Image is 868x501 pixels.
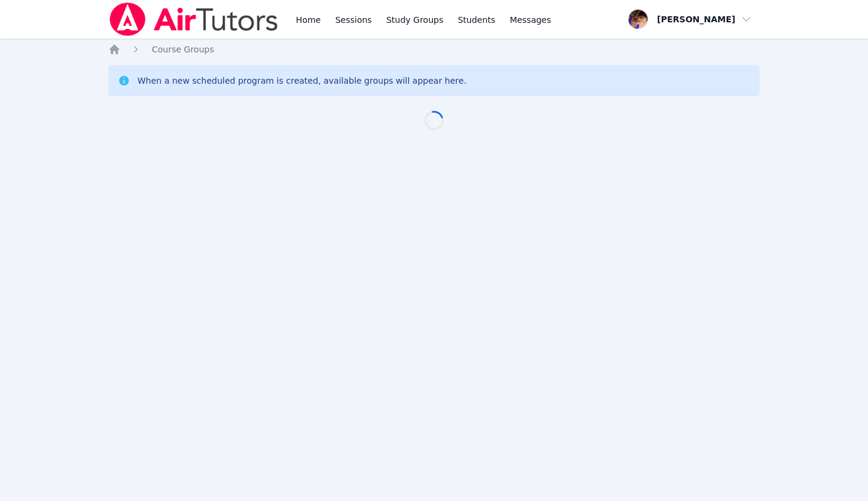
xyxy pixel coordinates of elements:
a: Course Groups [152,43,214,55]
img: Air Tutors [108,2,279,36]
nav: Breadcrumb [108,43,760,55]
span: Messages [510,14,551,26]
div: When a new scheduled program is created, available groups will appear here. [137,75,467,87]
span: Course Groups [152,45,214,54]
